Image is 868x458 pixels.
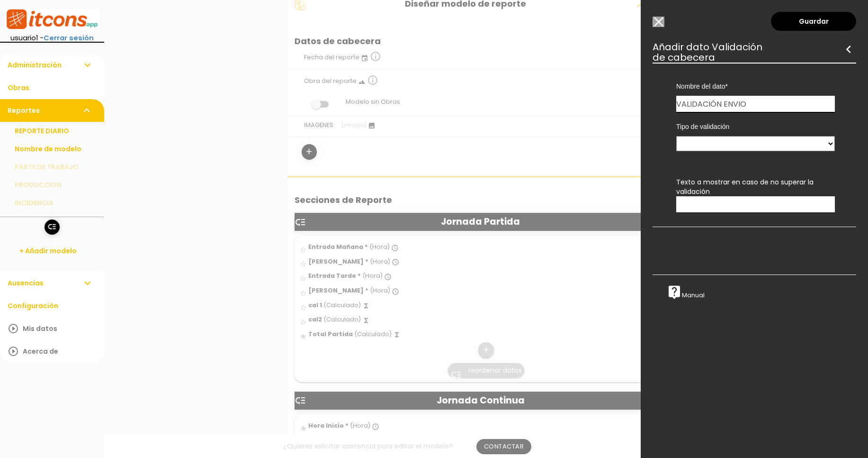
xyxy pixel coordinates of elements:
h3: Añadir dato Validación de cabecera [653,42,856,63]
label: Nombre del dato [676,82,835,91]
a: Guardar [771,12,856,31]
label: Tipo de validación [676,122,835,131]
i: navigate_before [841,42,856,57]
i: live_help [667,284,682,300]
div: Texto a mostrar en caso de no superar la validación [669,177,842,212]
a: live_helpManual [667,291,705,299]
